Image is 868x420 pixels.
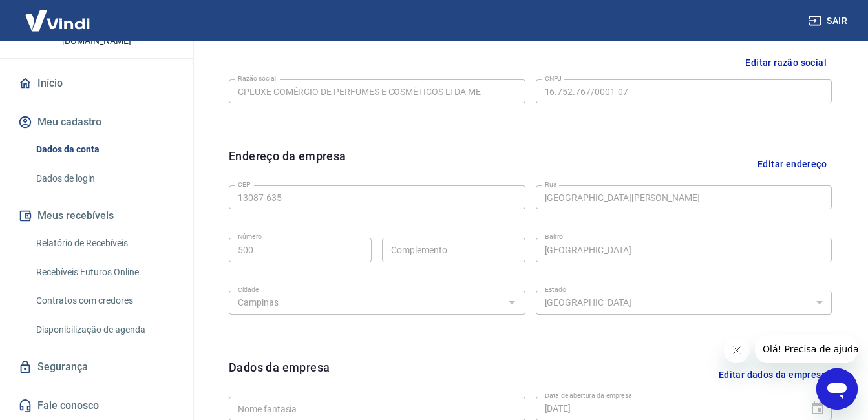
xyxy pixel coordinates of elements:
[752,147,832,180] button: Editar endereço
[16,353,178,381] a: Segurança
[724,337,750,363] iframe: Fechar mensagem
[545,391,632,401] label: Data de abertura da empresa
[806,9,852,33] button: Sair
[229,359,330,392] h6: Dados da empresa
[816,368,858,410] iframe: Botão para abrir a janela de mensagens
[545,180,557,189] label: Rua
[16,108,178,136] button: Meu cadastro
[714,359,832,392] button: Editar dados da empresa
[740,51,832,75] button: Editar razão social
[8,9,109,19] span: Olá! Precisa de ajuda?
[545,232,563,242] label: Bairro
[545,285,566,295] label: Estado
[238,180,250,189] label: CEP
[16,392,178,420] a: Fale conosco
[31,165,178,192] a: Dados de login
[31,230,178,257] a: Relatório de Recebíveis
[16,69,178,98] a: Início
[229,147,346,180] h6: Endereço da empresa
[545,74,562,83] label: CNPJ
[238,74,276,83] label: Razão social
[238,232,262,242] label: Número
[16,1,100,40] img: Vindi
[233,295,500,311] input: Digite aqui algumas palavras para buscar a cidade
[16,202,178,230] button: Meus recebíveis
[755,335,858,363] iframe: Mensagem da empresa
[31,317,178,343] a: Disponibilização de agenda
[31,259,178,286] a: Recebíveis Futuros Online
[31,136,178,163] a: Dados da conta
[31,288,178,314] a: Contratos com credores
[238,285,259,295] label: Cidade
